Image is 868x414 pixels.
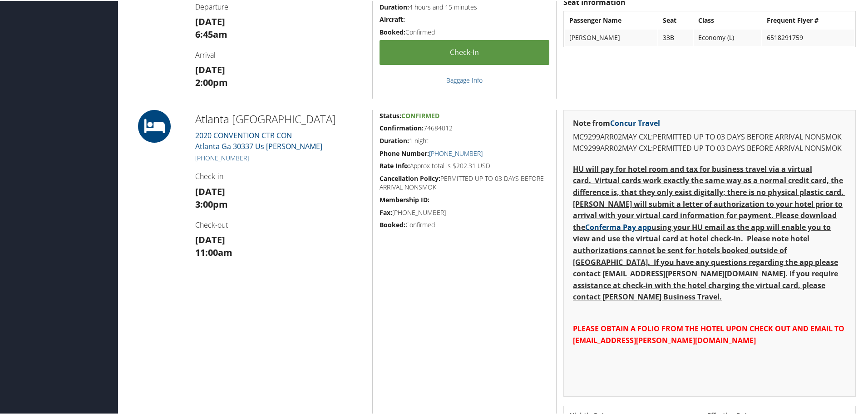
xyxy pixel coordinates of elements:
[380,14,405,23] strong: Aircraft:
[573,163,845,301] strong: HU will pay for hotel room and tax for business travel via a virtual card. Virtual cards work exa...
[762,11,854,28] th: Frequent Flyer #
[380,219,549,229] h5: Confirmed
[380,135,409,144] strong: Duration:
[380,2,409,10] strong: Duration:
[195,219,365,229] h4: Check-out
[380,219,405,228] strong: Booked:
[573,130,846,154] p: MC9299ARR02MAY CXL:PERMITTED UP TO 03 DAYS BEFORE ARRIVAL NONSMOK MC9299ARR02MAY CXL:PERMITTED UP...
[401,110,439,119] span: Confirmed
[429,148,483,157] a: [PHONE_NUMBER]
[195,110,365,126] h2: Atlanta [GEOGRAPHIC_DATA]
[195,63,225,75] strong: [DATE]
[195,233,225,245] strong: [DATE]
[585,221,651,231] a: Conferma Pay app
[380,160,410,169] strong: Rate Info:
[195,197,228,209] strong: 3:00pm
[380,2,549,11] h5: 4 hours and 15 minutes
[380,27,549,36] h5: Confirmed
[195,49,365,59] h4: Arrival
[380,27,405,35] strong: Booked:
[565,29,657,45] td: [PERSON_NAME]
[380,160,549,170] h5: Approx total is $202.31 USD
[195,1,365,11] h4: Departure
[658,29,693,45] td: 33B
[380,110,401,119] strong: Status:
[565,11,657,28] th: Passenger Name
[195,245,232,258] strong: 11:00am
[573,117,660,127] strong: Note from
[446,75,483,84] a: Baggage Info
[380,173,549,191] h5: PERMITTED UP TO 03 DAYS BEFORE ARRIVAL NONSMOK
[762,29,854,45] td: 6518291759
[195,153,249,161] a: [PHONE_NUMBER]
[380,123,549,132] h5: 74684012
[195,130,322,150] a: 2020 CONVENTION CTR CONAtlanta Ga 30337 Us [PERSON_NAME]
[195,170,365,180] h4: Check-in
[610,117,660,127] a: Concur Travel
[573,323,844,344] span: PLEASE OBTAIN A FOLIO FROM THE HOTEL UPON CHECK OUT AND EMAIL TO [EMAIL_ADDRESS][PERSON_NAME][DOM...
[380,173,440,182] strong: Cancellation Policy:
[380,123,424,131] strong: Confirmation:
[380,135,549,145] h5: 1 night
[694,29,762,45] td: Economy (L)
[195,15,225,27] strong: [DATE]
[380,195,429,203] strong: Membership ID:
[195,185,225,197] strong: [DATE]
[380,148,429,157] strong: Phone Number:
[195,27,227,40] strong: 6:45am
[195,75,228,88] strong: 2:00pm
[380,39,549,64] a: Check-in
[380,207,392,216] strong: Fax:
[380,207,549,216] h5: [PHONE_NUMBER]
[658,11,693,28] th: Seat
[694,11,762,28] th: Class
